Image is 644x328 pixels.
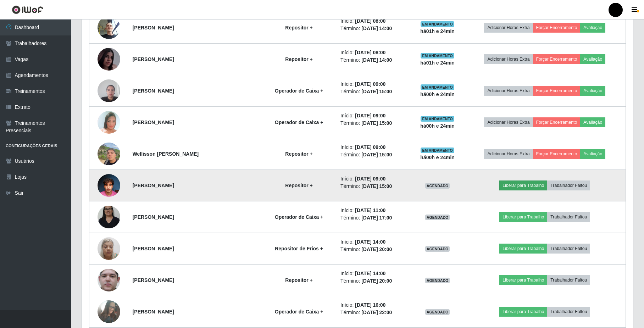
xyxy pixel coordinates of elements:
[421,53,454,59] span: EM ANDAMENTO
[340,175,407,183] li: Início:
[340,183,407,190] li: Término:
[355,113,385,118] time: [DATE] 09:00
[133,246,174,251] strong: [PERSON_NAME]
[421,84,454,90] span: EM ANDAMENTO
[275,88,323,94] strong: Operador de Caixa +
[275,246,323,251] strong: Repositor de Frios +
[547,307,590,317] button: Trabalhador Faltou
[285,56,312,62] strong: Repositor +
[499,307,547,317] button: Liberar para Trabalho
[361,89,392,94] time: [DATE] 15:00
[98,12,120,43] img: 1736288178344.jpeg
[133,151,199,157] strong: Wellisson [PERSON_NAME]
[133,88,174,94] strong: [PERSON_NAME]
[547,212,590,222] button: Trabalhador Faltou
[340,309,407,316] li: Término:
[484,149,533,159] button: Adicionar Horas Extra
[421,21,454,27] span: EM ANDAMENTO
[340,119,407,127] li: Término:
[420,28,455,34] strong: há 01 h e 24 min
[420,123,455,129] strong: há 00 h e 24 min
[499,244,547,254] button: Liberar para Trabalho
[98,233,120,263] img: 1734130830737.jpeg
[425,309,450,315] span: AGENDADO
[547,244,590,254] button: Trabalhador Faltou
[133,309,174,315] strong: [PERSON_NAME]
[533,54,581,64] button: Forçar Encerramento
[285,183,312,188] strong: Repositor +
[533,149,581,159] button: Forçar Encerramento
[499,275,547,285] button: Liberar para Trabalho
[275,309,323,315] strong: Operador de Caixa +
[484,117,533,127] button: Adicionar Horas Extra
[425,215,450,220] span: AGENDADO
[355,81,385,87] time: [DATE] 09:00
[580,86,605,96] button: Avaliação
[425,278,450,283] span: AGENDADO
[484,23,533,33] button: Adicionar Horas Extra
[98,296,120,327] img: 1725135374051.jpeg
[355,239,385,245] time: [DATE] 14:00
[98,76,120,106] img: 1731148670684.jpeg
[340,25,407,32] li: Término:
[133,25,174,30] strong: [PERSON_NAME]
[355,176,385,182] time: [DATE] 09:00
[355,18,385,24] time: [DATE] 08:00
[355,50,385,55] time: [DATE] 08:00
[420,60,455,66] strong: há 01 h e 24 min
[285,25,312,30] strong: Repositor +
[340,144,407,151] li: Início:
[133,56,174,62] strong: [PERSON_NAME]
[361,26,392,31] time: [DATE] 14:00
[285,151,312,157] strong: Repositor +
[340,214,407,222] li: Término:
[98,106,120,139] img: 1737214491896.jpeg
[98,39,120,79] img: 1746570800358.jpeg
[133,277,174,283] strong: [PERSON_NAME]
[361,152,392,157] time: [DATE] 15:00
[340,56,407,64] li: Término:
[98,255,120,305] img: 1734950839688.jpeg
[425,246,450,252] span: AGENDADO
[340,80,407,88] li: Início:
[499,180,547,190] button: Liberar para Trabalho
[421,116,454,122] span: EM ANDAMENTO
[355,271,385,276] time: [DATE] 14:00
[421,148,454,153] span: EM ANDAMENTO
[547,275,590,285] button: Trabalhador Faltou
[133,183,174,188] strong: [PERSON_NAME]
[12,5,43,14] img: CoreUI Logo
[340,270,407,277] li: Início:
[133,214,174,220] strong: [PERSON_NAME]
[133,119,174,125] strong: [PERSON_NAME]
[361,120,392,126] time: [DATE] 15:00
[580,54,605,64] button: Avaliação
[275,119,323,125] strong: Operador de Caixa +
[533,86,581,96] button: Forçar Encerramento
[98,170,120,200] img: 1752757807847.jpeg
[484,86,533,96] button: Adicionar Horas Extra
[98,139,120,169] img: 1741957735844.jpeg
[340,88,407,95] li: Término:
[484,54,533,64] button: Adicionar Horas Extra
[533,117,581,127] button: Forçar Encerramento
[340,112,407,119] li: Início:
[355,144,385,150] time: [DATE] 09:00
[340,151,407,159] li: Término:
[340,49,407,56] li: Início:
[533,23,581,33] button: Forçar Encerramento
[98,202,120,232] img: 1756729068412.jpeg
[340,246,407,253] li: Término:
[361,183,392,189] time: [DATE] 15:00
[425,183,450,189] span: AGENDADO
[355,207,385,213] time: [DATE] 11:00
[275,214,323,220] strong: Operador de Caixa +
[361,57,392,63] time: [DATE] 14:00
[340,277,407,285] li: Término:
[340,207,407,214] li: Início:
[547,180,590,190] button: Trabalhador Faltou
[499,212,547,222] button: Liberar para Trabalho
[340,301,407,309] li: Início:
[361,310,392,315] time: [DATE] 22:00
[580,149,605,159] button: Avaliação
